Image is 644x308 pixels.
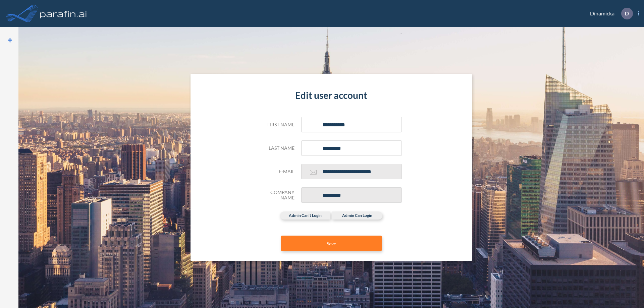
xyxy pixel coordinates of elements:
[261,90,402,101] h4: Edit user account
[39,7,88,20] img: logo
[281,236,382,251] button: Save
[625,10,629,16] p: D
[261,122,294,128] h5: First name
[580,8,639,19] div: Dinamicka
[332,211,382,220] label: admin can login
[261,190,294,201] h5: Company Name
[261,169,294,175] h5: E-mail
[261,145,294,151] h5: Last name
[280,211,330,220] label: admin can't login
